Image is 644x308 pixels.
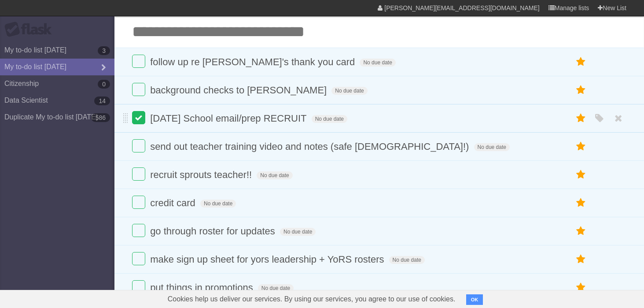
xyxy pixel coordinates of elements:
label: Star task [573,167,589,182]
span: follow up re [PERSON_NAME]'s thank you card [150,56,357,67]
span: No due date [474,143,510,151]
label: Star task [573,252,589,267]
label: Done [132,139,145,152]
b: 14 [94,96,110,105]
label: Done [132,111,145,124]
label: Star task [573,55,589,69]
div: Flask [4,22,57,37]
span: recruit sprouts teacher!! [150,169,254,180]
label: Done [132,196,145,209]
label: Done [132,252,145,265]
button: OK [466,294,483,305]
span: credit card [150,197,198,208]
span: background checks to [PERSON_NAME] [150,85,329,96]
span: send out teacher training video and notes (safe [DEMOGRAPHIC_DATA]!) [150,141,471,152]
label: Done [132,280,145,293]
label: Done [132,224,145,237]
b: 586 [91,113,110,122]
label: Star task [573,280,589,295]
span: Cookies help us deliver our services. By using our services, you agree to our use of cookies. [159,290,464,308]
span: No due date [200,200,236,208]
span: No due date [360,59,395,67]
label: Star task [573,196,589,210]
span: go through roster for updates [150,226,277,237]
label: Done [132,55,145,68]
label: Done [132,83,145,96]
b: 3 [98,46,110,55]
label: Done [132,167,145,181]
b: 0 [98,80,110,89]
span: [DATE] School email/prep RECRUIT [150,113,309,124]
span: No due date [312,115,347,123]
label: Star task [573,111,589,126]
span: No due date [280,228,316,236]
span: put things in promotions [150,282,255,293]
span: No due date [257,171,292,179]
label: Star task [573,224,589,238]
label: Star task [573,83,589,97]
span: No due date [389,256,425,264]
span: No due date [258,284,294,292]
label: Star task [573,139,589,154]
span: No due date [331,87,367,95]
span: make sign up sheet for yors leadership + YoRS rosters [150,254,386,265]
